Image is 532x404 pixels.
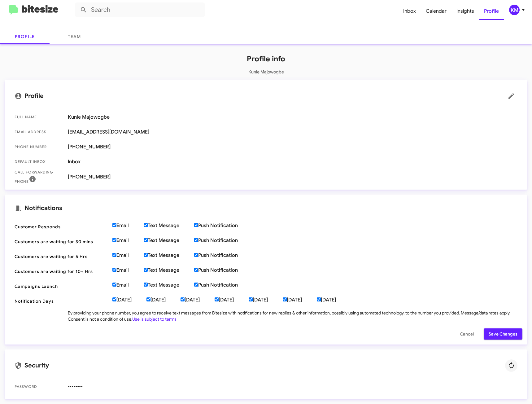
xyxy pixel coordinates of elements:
[15,253,107,260] span: Customers are waiting for 5 Hrs
[15,283,107,289] span: Campaigns Launch
[249,297,253,301] input: [DATE]
[489,328,517,340] span: Save Changes
[15,239,107,245] span: Customers are waiting for 30 mins
[144,223,148,227] input: Text Message
[15,114,63,120] span: Full Name
[194,253,198,257] input: Push Notification
[15,204,517,212] mat-card-title: Notifications
[283,297,317,303] label: [DATE]
[194,223,198,227] input: Push Notification
[451,2,479,20] a: Insights
[112,267,144,273] label: Email
[15,384,63,390] span: Password
[15,359,517,372] mat-card-title: Security
[194,252,253,258] label: Push Notification
[112,283,116,287] input: Email
[68,129,517,135] span: [EMAIL_ADDRESS][DOMAIN_NAME]
[15,268,107,274] span: Customers are waiting for 10+ Hrs
[146,297,150,301] input: [DATE]
[460,328,474,340] span: Cancel
[484,328,522,340] button: Save Changes
[194,237,253,244] label: Push Notification
[68,310,517,322] div: By providing your phone number, you agree to receive text messages from Bitesize with notificatio...
[112,297,116,301] input: [DATE]
[144,237,194,244] label: Text Message
[112,282,144,288] label: Email
[144,267,194,273] label: Text Message
[112,238,116,242] input: Email
[5,54,527,64] h1: Profile info
[68,144,517,150] span: [PHONE_NUMBER]
[215,297,249,303] label: [DATE]
[68,384,517,390] span: ••••••••
[112,222,144,229] label: Email
[112,268,116,272] input: Email
[317,297,321,301] input: [DATE]
[194,283,198,287] input: Push Notification
[144,282,194,288] label: Text Message
[15,159,63,165] span: Default Inbox
[504,5,525,15] button: KM
[112,237,144,244] label: Email
[144,238,148,242] input: Text Message
[144,222,194,229] label: Text Message
[15,169,63,185] span: Call Forwarding Phone
[68,114,517,120] span: Kunle Majowogbe
[15,90,517,102] mat-card-title: Profile
[15,298,107,304] span: Notification Days
[146,297,181,303] label: [DATE]
[249,297,283,303] label: [DATE]
[112,253,116,257] input: Email
[50,29,99,44] a: Team
[181,297,185,301] input: [DATE]
[15,224,107,230] span: Customer Responds
[194,222,253,229] label: Push Notification
[132,316,177,322] a: Use is subject to terms
[283,297,287,301] input: [DATE]
[112,252,144,258] label: Email
[317,297,351,303] label: [DATE]
[144,283,148,287] input: Text Message
[112,223,116,227] input: Email
[68,174,517,180] span: [PHONE_NUMBER]
[194,238,198,242] input: Push Notification
[5,69,527,75] p: Kunle Majowogbe
[194,268,198,272] input: Push Notification
[75,2,205,17] input: Search
[479,2,504,20] a: Profile
[68,159,517,165] span: Inbox
[181,297,215,303] label: [DATE]
[15,144,63,150] span: Phone number
[509,5,520,15] div: KM
[421,2,451,20] a: Calendar
[194,267,253,273] label: Push Notification
[144,268,148,272] input: Text Message
[112,297,146,303] label: [DATE]
[15,129,63,135] span: Email Address
[455,328,479,340] button: Cancel
[398,2,421,20] a: Inbox
[215,297,219,301] input: [DATE]
[194,282,253,288] label: Push Notification
[144,253,148,257] input: Text Message
[144,252,194,258] label: Text Message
